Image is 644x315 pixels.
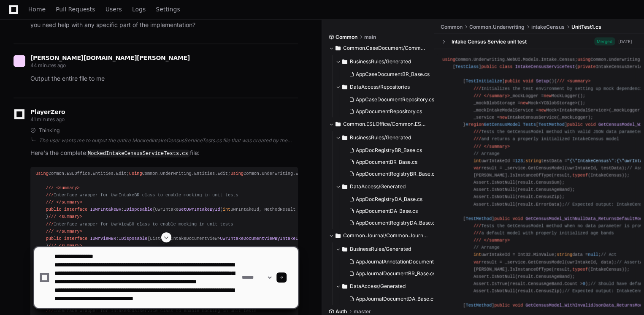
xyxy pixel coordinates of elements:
[585,122,596,127] span: void
[356,171,437,177] span: AppDocumentRegistryBR_Base.cs
[336,34,357,41] span: Common
[346,94,434,106] button: AppCaseDocumentRepository.cs
[223,207,230,212] span: int
[350,84,410,90] span: DataAccess/Repositories
[441,24,463,30] span: Common
[329,41,428,55] button: Common.CaseDocument/Common.CaseDocument.BusinessLogic
[523,79,533,84] span: void
[329,117,428,131] button: Common.ESLOffice/Common.ESLOffice.BusinessLogic
[567,79,590,84] span: <summary>
[64,207,87,212] span: interface
[594,38,615,46] span: Merged
[342,82,347,92] svg: Directory
[28,7,46,12] span: Home
[46,222,233,227] span: Interface wrapper for UwrViewBR class to enable mocking in unit tests
[336,119,341,129] svg: Directory
[230,171,244,176] span: using
[346,144,436,156] button: AppDocRegistryBR_Base.cs
[30,62,66,68] span: 44 minutes ago
[30,109,65,114] span: PlayerZero
[46,193,238,198] span: Interface wrapper for UwrIntakeBR class to enable mocking in unit tests
[46,222,54,227] span: ///
[156,7,180,12] span: Settings
[500,115,507,120] span: new
[179,207,220,212] span: GetUwrIntakeById
[356,159,417,166] span: AppDocumentBR_Base.cs
[474,231,614,236] span: a default model with properly initialized age bands
[468,122,484,127] span: region
[538,122,565,127] span: TestMethod
[336,55,434,68] button: BusinessRules/Generated
[494,216,510,221] span: public
[572,173,588,178] span: typeof
[474,136,481,141] span: ///
[223,207,337,212] span: uwrIntakeId, MethodResult refMethodResult
[106,7,122,12] span: Users
[56,200,82,205] span: </summary>
[567,122,583,127] span: public
[577,57,590,62] span: using
[469,24,525,30] span: Common.Underwriting
[30,148,298,158] p: Here's the complete file:
[474,129,481,134] span: ///
[124,207,153,212] span: IDisposable
[59,214,82,219] span: <summary>
[46,185,54,190] span: ///
[465,79,502,84] span: TestInitialize
[336,131,434,144] button: BusinessRules/Generated
[356,71,430,78] span: AppCaseDocumentBR_Base.cs
[346,156,436,168] button: AppDocumentBR_Base.cs
[39,127,60,134] span: Thinking
[484,93,510,98] span: </summary>
[571,24,601,30] span: UnitTest1.cs
[90,207,121,212] span: IUwrIntakeBR
[474,93,481,98] span: ///
[56,229,82,234] span: </summary>
[515,64,575,69] span: IntakeCensusServiceTest
[577,64,595,69] span: private
[512,216,523,221] span: void
[129,171,142,176] span: using
[49,214,56,219] span: ///
[618,38,632,45] div: [DATE]
[132,7,146,12] span: Logs
[474,136,619,141] span: and returns a properly initialized IntakeCensus model
[557,79,564,84] span: ///
[336,43,341,53] svg: Directory
[544,93,551,98] span: new
[505,79,554,84] span: ()
[364,34,376,41] span: main
[505,79,520,84] span: public
[350,134,411,141] span: BusinessRules/Generated
[346,106,434,117] button: AppDocumentRepository.cs
[465,122,536,127] span: # GetCensusModel Tests
[356,196,422,203] span: AppDocRegistryDA_Base.cs
[356,147,422,154] span: AppDocRegistryBR_Base.cs
[30,54,190,61] span: [PERSON_NAME][DOMAIN_NAME][PERSON_NAME]
[525,158,541,163] span: string
[30,116,65,122] span: 41 minutes ago
[30,11,298,30] p: Would you like me to break down the code into smaller sections to make it easier to copy, or do y...
[356,220,438,226] span: AppDocumentRegistryDA_Base.cs
[329,229,428,242] button: Common.Journal/Common.Journal.BusinessLogic
[442,57,455,62] span: using
[474,151,500,156] span: // Arrange
[500,64,513,69] span: class
[346,217,436,229] button: AppDocumentRegistryDA_Base.cs
[56,7,95,12] span: Pull Requests
[46,207,62,212] span: public
[155,207,339,212] span: UwrIntake ( )
[520,100,528,106] span: new
[46,200,54,205] span: ///
[46,229,54,234] span: ///
[452,38,527,45] div: Intake Census Service unit test
[531,24,565,30] span: intakeCensus
[342,133,347,143] svg: Directory
[336,80,434,94] button: DataAccess/Repositories
[342,182,347,192] svg: Directory
[346,193,436,205] button: AppDocRegistryDA_Base.cs
[474,86,481,91] span: ///
[46,193,54,198] span: ///
[474,223,481,228] span: ///
[465,216,492,221] span: TestMethod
